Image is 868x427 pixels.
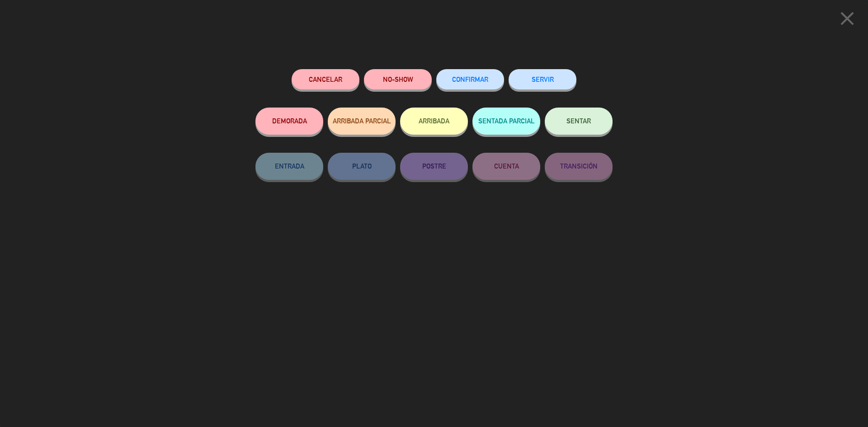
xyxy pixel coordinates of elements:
[255,153,323,180] button: ENTRADA
[400,153,468,180] button: POSTRE
[509,69,576,89] button: SERVIR
[545,153,613,180] button: TRANSICIÓN
[472,153,540,180] button: CUENTA
[255,108,323,135] button: DEMORADA
[836,7,859,30] i: close
[545,108,613,135] button: SENTAR
[328,108,396,135] button: ARRIBADA PARCIAL
[333,117,391,125] span: ARRIBADA PARCIAL
[452,75,488,83] span: CONFIRMAR
[400,108,468,135] button: ARRIBADA
[472,108,540,135] button: SENTADA PARCIAL
[833,7,861,33] button: close
[328,153,396,180] button: PLATO
[292,69,359,89] button: Cancelar
[364,69,432,89] button: NO-SHOW
[436,69,504,89] button: CONFIRMAR
[566,117,591,125] span: SENTAR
